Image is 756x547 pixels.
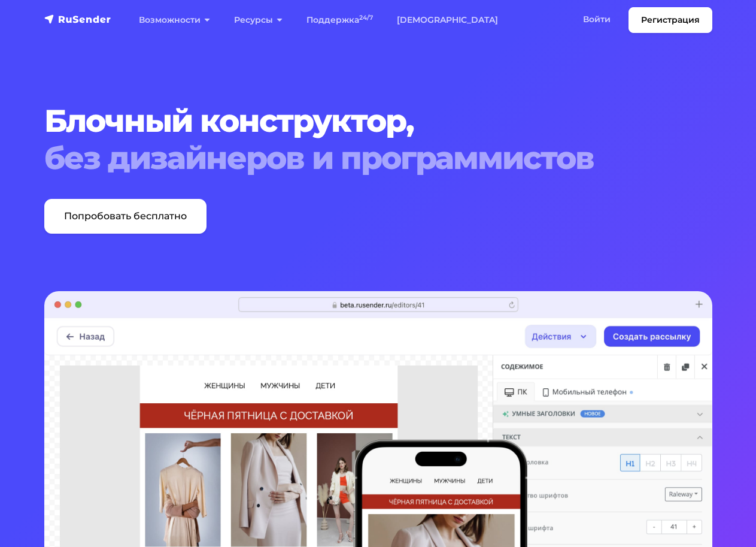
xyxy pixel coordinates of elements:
span: без дизайнеров и программистов [44,140,712,177]
h1: Блочный конструктор, [44,102,712,177]
img: RuSender [44,13,111,25]
a: Регистрация [629,7,712,33]
a: Попробовать бесплатно [44,199,207,234]
a: [DEMOGRAPHIC_DATA] [385,8,510,32]
sup: 24/7 [359,14,373,22]
a: Поддержка24/7 [294,8,385,32]
a: Войти [571,7,623,32]
a: Ресурсы [222,8,294,32]
a: Возможности [127,8,222,32]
